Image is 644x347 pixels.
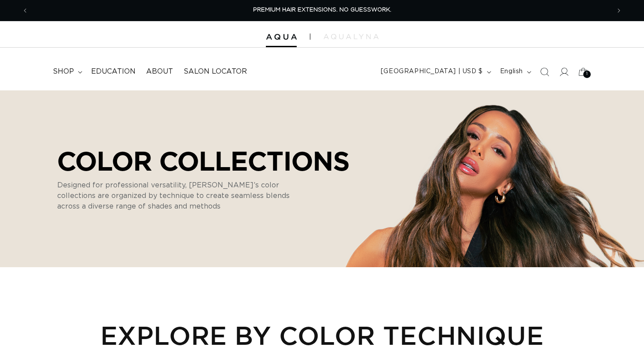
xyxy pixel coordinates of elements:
[57,146,350,175] p: COLOR COLLECTIONS
[609,2,629,19] button: Next announcement
[324,34,379,39] img: aqualyna.com
[91,67,136,76] span: Education
[146,67,173,76] span: About
[381,67,483,76] span: [GEOGRAPHIC_DATA] | USD $
[178,62,252,82] a: Salon Locator
[535,62,554,82] summary: Search
[586,71,588,78] span: 1
[53,67,74,76] span: shop
[184,67,247,76] span: Salon Locator
[500,67,523,76] span: English
[57,180,313,212] p: Designed for professional versatility, [PERSON_NAME]’s color collections are organized by techniq...
[253,7,391,13] span: PREMIUM HAIR EXTENSIONS. NO GUESSWORK.
[141,62,178,82] a: About
[15,2,35,19] button: Previous announcement
[86,62,141,82] a: Education
[495,63,535,80] button: English
[48,62,86,82] summary: shop
[375,63,495,80] button: [GEOGRAPHIC_DATA] | USD $
[266,34,297,40] img: Aqua Hair Extensions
